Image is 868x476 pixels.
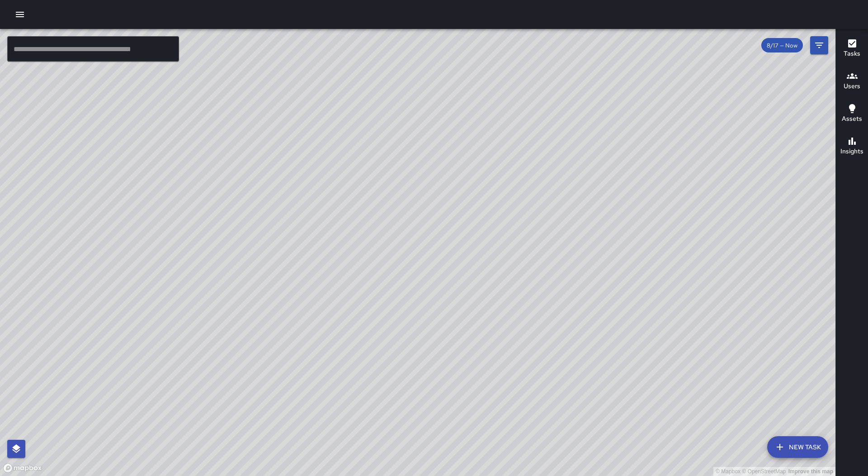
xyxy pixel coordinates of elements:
button: Insights [836,130,868,163]
h6: Tasks [844,49,860,59]
h6: Insights [840,147,863,157]
span: 8/17 — Now [761,42,803,49]
button: New Task [767,436,828,458]
h6: Users [844,81,860,91]
button: Tasks [836,33,868,65]
h6: Assets [842,114,862,124]
button: Filters [810,36,828,54]
button: Assets [836,98,868,130]
button: Users [836,65,868,98]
